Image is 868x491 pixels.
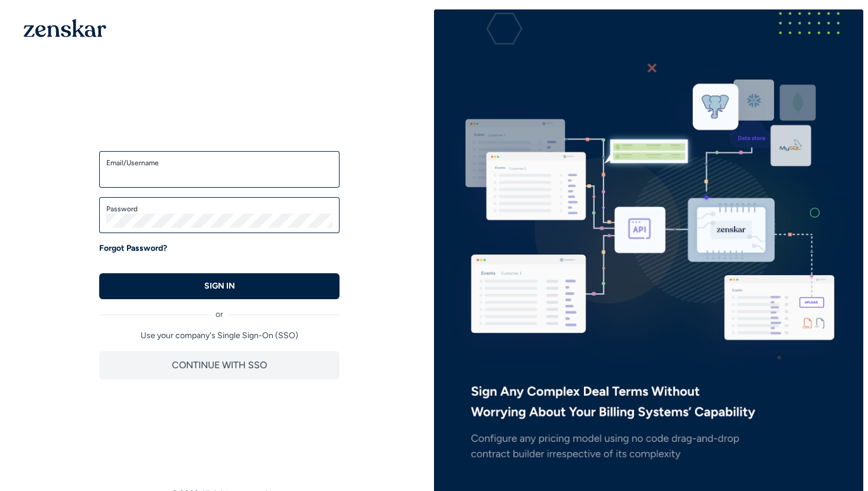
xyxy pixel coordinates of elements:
p: Use your company's Single Sign-On (SSO) [99,330,340,342]
button: CONTINUE WITH SSO [99,351,340,379]
p: SIGN IN [204,280,235,292]
button: SIGN IN [99,273,340,299]
div: or [99,299,340,320]
a: Forgot Password? [99,243,167,254]
label: Email/Username [106,158,332,168]
label: Password [106,204,332,214]
img: 1OGAJ2xQqyY4LXKgY66KYq0eOWRCkrZdAb3gUhuVAqdWPZE9SRJmCz+oDMSn4zDLXe31Ii730ItAGKgCKgCCgCikA4Av8PJUP... [24,19,106,37]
